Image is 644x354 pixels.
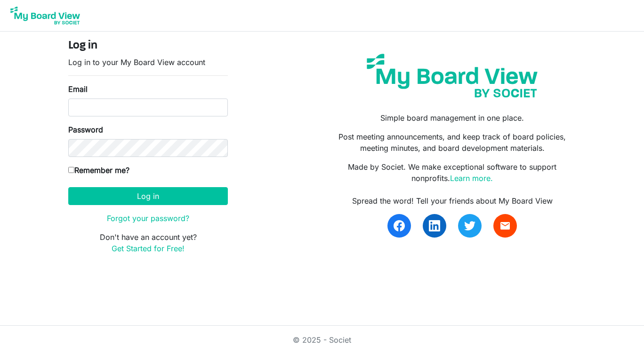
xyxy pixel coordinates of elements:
p: Post meeting announcements, and keep track of board policies, meeting minutes, and board developm... [329,131,576,154]
span: email [499,220,511,231]
img: twitter.svg [464,220,475,231]
a: Learn more. [450,173,493,183]
input: Remember me? [68,167,74,173]
p: Don't have an account yet? [68,231,228,254]
a: email [493,214,517,238]
label: Remember me? [68,165,129,176]
div: Spread the word! Tell your friends about My Board View [329,195,576,206]
img: my-board-view-societ.svg [360,47,545,105]
a: Forgot your password? [107,214,189,223]
a: Get Started for Free! [112,244,185,253]
img: facebook.svg [394,220,405,231]
button: Log in [68,187,228,205]
a: © 2025 - Societ [293,335,351,345]
h4: Log in [68,39,228,53]
p: Made by Societ. We make exceptional software to support nonprofits. [329,161,576,184]
label: Email [68,83,88,95]
p: Log in to your My Board View account [68,57,228,68]
label: Password [68,124,103,135]
img: linkedin.svg [429,220,440,231]
p: Simple board management in one place. [329,112,576,123]
img: My Board View Logo [8,4,83,27]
